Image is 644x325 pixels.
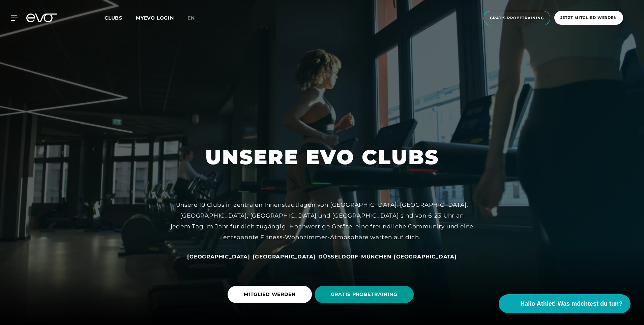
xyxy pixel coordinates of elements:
button: Hallo Athlet! Was möchtest du tun? [499,294,631,313]
span: Hallo Athlet! Was möchtest du tun? [520,299,622,308]
a: MYEVO LOGIN [136,15,174,21]
span: en [187,15,195,21]
a: Düsseldorf [318,253,358,260]
span: Gratis Probetraining [490,15,544,21]
a: Jetzt Mitglied werden [552,11,625,25]
span: GRATIS PROBETRAINING [331,291,398,298]
a: Clubs [105,15,136,21]
a: [GEOGRAPHIC_DATA] [253,253,316,260]
a: en [187,14,203,22]
a: MITGLIED WERDEN [228,281,315,308]
span: Jetzt Mitglied werden [560,15,617,21]
div: - - - - [170,251,474,262]
div: Unsere 10 Clubs in zentralen Innenstadtlagen von [GEOGRAPHIC_DATA], [GEOGRAPHIC_DATA], [GEOGRAPHI... [170,199,474,243]
a: [GEOGRAPHIC_DATA] [187,253,250,260]
a: GRATIS PROBETRAINING [315,281,416,308]
span: MITGLIED WERDEN [244,291,296,298]
a: [GEOGRAPHIC_DATA] [394,253,457,260]
span: Clubs [105,15,122,21]
a: München [361,253,391,260]
a: Gratis Probetraining [481,11,552,25]
h1: UNSERE EVO CLUBS [205,144,439,170]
